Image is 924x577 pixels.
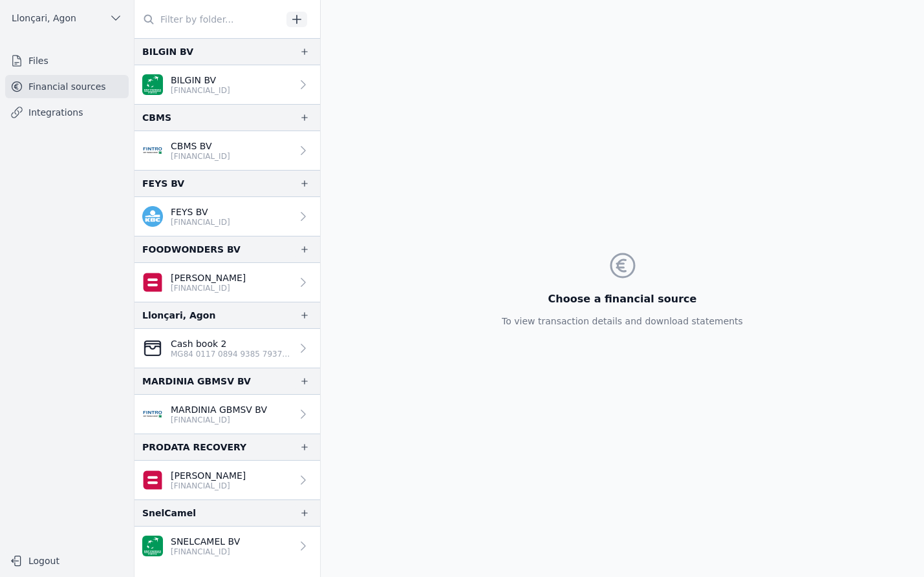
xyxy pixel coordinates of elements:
[28,81,106,92] font: Financial sources
[142,442,246,452] font: PRODATA RECOVERY
[5,8,129,28] button: Llonçari, Agon
[142,376,251,386] font: MARDINIA GBMSV BV
[142,178,184,189] font: FEYS BV
[134,329,320,368] a: Cash book 2 MG84 0117 0894 9385 7937 5225 318
[171,339,226,349] font: Cash book 2
[142,508,196,518] font: SnelCamel
[142,310,215,320] font: Llonçari, Agon
[171,350,321,359] font: MG84 0117 0894 9385 7937 5225 318
[142,74,163,95] img: BNP_BE_BUSINESS_GEBABEBB.png
[142,47,193,57] font: BILGIN BV
[171,284,230,293] font: [FINANCIAL_ID]
[171,152,230,161] font: [FINANCIAL_ID]
[28,107,83,118] font: Integrations
[171,273,246,283] font: [PERSON_NAME]
[134,263,320,302] a: [PERSON_NAME] [FINANCIAL_ID]
[134,197,320,236] a: FEYS BV [FINANCIAL_ID]
[142,536,163,556] img: BNP_BE_BUSINESS_GEBABEBB.png
[134,461,320,499] a: [PERSON_NAME] [FINANCIAL_ID]
[142,272,163,293] img: belfius-1.png
[134,395,320,434] a: MARDINIA GBMSV BV [FINANCIAL_ID]
[134,527,320,565] a: SNELCAMEL BV [FINANCIAL_ID]
[28,56,48,66] font: Files
[502,316,743,326] font: To view transaction details and download statements
[5,551,129,571] button: Logout
[142,244,241,255] font: FOODWONDERS BV
[171,536,240,547] font: SNELCAMEL BV
[142,470,163,490] img: belfius-1.png
[134,65,320,104] a: BILGIN BV [FINANCIAL_ID]
[171,470,246,481] font: [PERSON_NAME]
[142,338,163,359] img: CleanShot-202025-05-26-20at-2016.10.27-402x.png
[548,293,697,305] font: Choose a financial source
[12,13,76,23] font: Llonçari, Agon
[134,8,282,31] input: Filter by folder...
[5,101,129,124] a: Integrations
[171,547,230,556] font: [FINANCIAL_ID]
[171,86,230,95] font: [FINANCIAL_ID]
[171,218,230,227] font: [FINANCIAL_ID]
[171,75,216,85] font: BILGIN BV
[5,75,129,98] a: Financial sources
[142,404,163,425] img: FINTRO_BE_BUSINESS_GEBABEBB.png
[142,206,163,227] img: kbc.png
[5,49,129,72] a: Files
[171,141,212,151] font: CBMS BV
[134,131,320,170] a: CBMS BV [FINANCIAL_ID]
[142,112,171,123] font: CBMS
[171,415,230,425] font: [FINANCIAL_ID]
[171,404,267,415] font: MARDINIA GBMSV BV
[28,556,59,566] font: Logout
[171,481,230,490] font: [FINANCIAL_ID]
[171,207,208,217] font: FEYS BV
[142,140,163,161] img: FINTRO_BE_BUSINESS_GEBABEBB.png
